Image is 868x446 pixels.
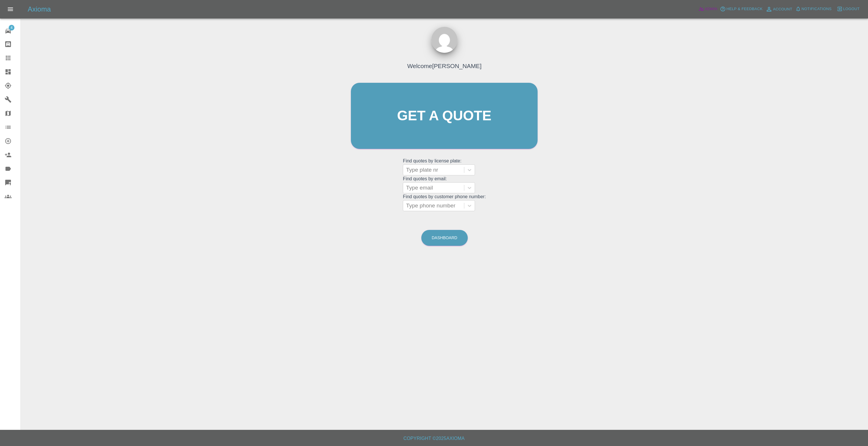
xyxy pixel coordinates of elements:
[28,5,51,14] h5: Axioma
[773,6,792,13] span: Account
[764,5,794,14] a: Account
[403,194,486,211] grid: Find quotes by customer phone number:
[843,6,860,12] span: Logout
[403,158,486,175] grid: Find quotes by license plate:
[705,6,717,12] span: Admin
[5,434,863,443] h6: Copyright © 2025 Axioma
[431,27,457,53] img: ...
[835,5,861,14] button: Logout
[403,176,486,193] grid: Find quotes by email:
[407,61,481,70] h4: Welcome [PERSON_NAME]
[794,5,833,14] button: Notifications
[421,230,468,246] a: Dashboard
[9,25,14,31] span: 4
[3,2,17,16] button: Open drawer
[351,83,538,149] a: Get a quote
[697,5,719,14] a: Admin
[802,6,832,12] span: Notifications
[726,6,762,12] span: Help & Feedback
[719,5,764,14] button: Help & Feedback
